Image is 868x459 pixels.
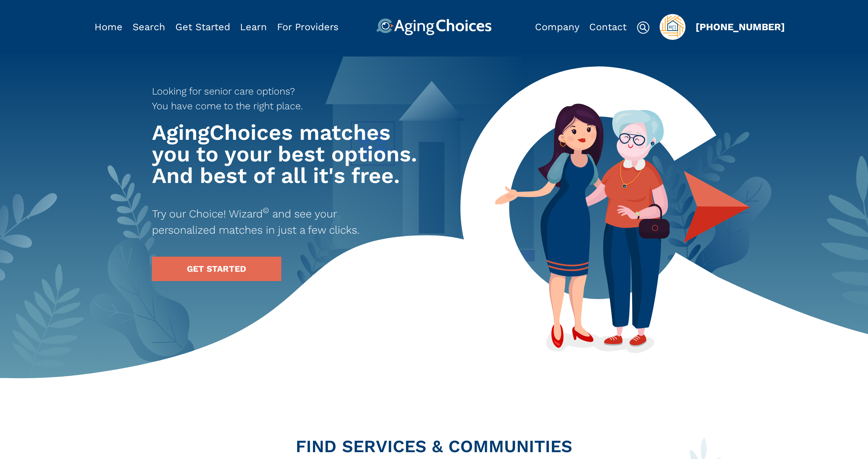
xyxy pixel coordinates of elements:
div: Popover trigger [660,14,685,40]
a: Search [133,21,165,33]
a: GET STARTED [152,257,281,281]
p: Looking for senior care options? You have come to the right place. [152,84,307,113]
a: Learn [240,21,267,33]
a: [PHONE_NUMBER] [696,21,785,33]
sup: © [263,206,269,215]
img: 197f608a-e798-47c5-8663-e9c83a56a8bb.png [660,14,685,40]
img: AgingChoices [376,18,491,36]
a: Home [94,21,123,33]
a: Contact [589,21,627,33]
img: search-icon.svg [637,21,650,34]
a: Get Started [175,21,230,33]
a: For Providers [277,21,338,33]
div: Popover trigger [133,18,165,36]
a: Company [535,21,580,33]
h1: AgingChoices matches you to your best options. And best of all it's free. [152,122,421,187]
p: Try our Choice! Wizard and see your personalized matches in just a few clicks. [152,206,402,238]
h2: FIND SERVICES & COMMUNITIES [89,438,779,455]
